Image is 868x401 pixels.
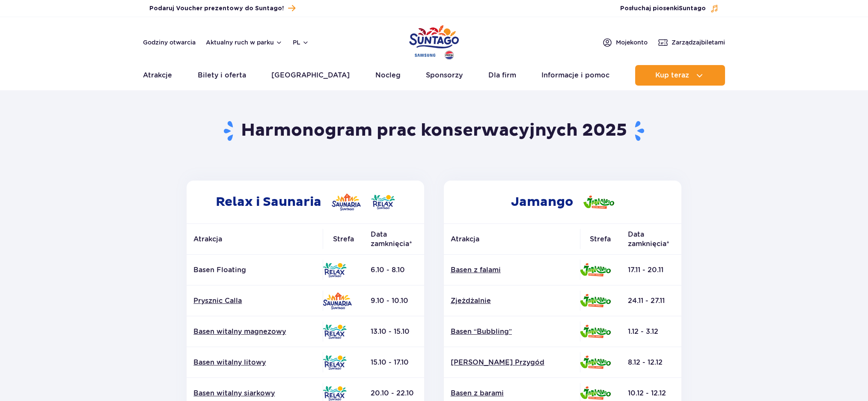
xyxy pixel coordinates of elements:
a: [GEOGRAPHIC_DATA] [271,65,350,86]
th: Strefa [323,224,364,255]
a: Nocleg [375,65,401,86]
span: Kup teraz [655,71,689,79]
a: Zjeżdżalnie [451,296,573,306]
th: Strefa [580,224,621,255]
img: Relax [371,195,395,209]
button: pl [293,38,309,47]
span: Suntago [679,6,706,12]
span: Posłuchaj piosenki [620,4,706,13]
th: Atrakcja [187,224,323,255]
h1: Harmonogram prac konserwacyjnych 2025 [184,120,685,142]
span: Moje konto [616,38,648,47]
td: 6.10 - 8.10 [364,255,424,285]
img: Jamango [580,325,611,338]
a: Informacje i pomoc [541,65,609,86]
img: Saunaria [332,193,361,211]
td: 13.10 - 15.10 [364,316,424,347]
a: Basen witalny magnezowy [193,327,316,336]
span: Zarządzaj biletami [672,38,725,47]
button: Aktualny ruch w parku [206,39,282,46]
td: 24.11 - 27.11 [621,285,681,316]
td: 8.12 - 12.12 [621,347,681,378]
a: Prysznic Calla [193,296,316,306]
td: 9.10 - 10.10 [364,285,424,316]
a: Basen witalny siarkowy [193,389,316,398]
a: [PERSON_NAME] Przygód [451,358,573,367]
a: Mojekonto [602,37,648,48]
img: Jamango [580,294,611,307]
img: Saunaria [323,292,352,309]
img: Relax [323,386,347,401]
a: Dla firm [488,65,516,86]
a: Bilety i oferta [198,65,246,86]
h2: Jamango [444,181,681,223]
th: Data zamknięcia* [621,224,681,255]
td: 1.12 - 3.12 [621,316,681,347]
button: Posłuchaj piosenkiSuntago [620,4,719,13]
td: 17.11 - 20.11 [621,255,681,285]
a: Godziny otwarcia [143,38,196,47]
h2: Relax i Saunaria [187,181,424,223]
span: Podaruj Voucher prezentowy do Suntago! [149,4,284,13]
a: Zarządzajbiletami [658,37,725,48]
a: Basen witalny litowy [193,358,316,367]
img: Jamango [580,386,611,400]
p: Basen Floating [193,265,316,275]
a: Basen z falami [451,265,573,275]
th: Atrakcja [444,224,580,255]
img: Relax [323,324,347,339]
a: Sponsorzy [426,65,463,86]
a: Atrakcje [143,65,172,86]
a: Basen “Bubbling” [451,327,573,336]
a: Podaruj Voucher prezentowy do Suntago! [149,3,295,14]
img: Jamango [580,356,611,369]
img: Jamango [580,263,611,276]
img: Relax [323,355,347,370]
img: Relax [323,263,347,277]
img: Jamango [583,196,614,209]
td: 15.10 - 17.10 [364,347,424,378]
button: Kup teraz [635,65,725,86]
th: Data zamknięcia* [364,224,424,255]
a: Park of Poland [409,21,459,61]
a: Basen z barami [451,389,573,398]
